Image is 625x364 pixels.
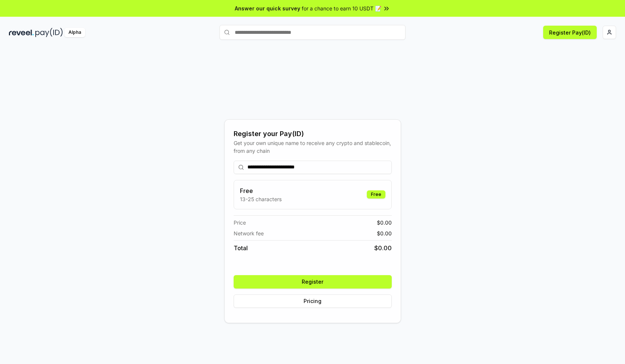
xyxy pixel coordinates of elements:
p: 13-25 characters [240,195,282,203]
div: Register your Pay(ID) [234,129,392,139]
span: Network fee [234,229,264,237]
span: for a chance to earn 10 USDT 📝 [302,4,381,12]
span: $ 0.00 [374,244,392,252]
span: $ 0.00 [377,229,392,237]
span: Price [234,219,246,226]
button: Register [234,275,392,289]
div: Free [367,190,385,199]
div: Get your own unique name to receive any crypto and stablecoin, from any chain [234,139,392,155]
span: Total [234,244,248,252]
span: Answer our quick survey [235,4,300,12]
h3: Free [240,186,282,195]
span: $ 0.00 [377,219,392,226]
div: Alpha [64,28,85,37]
button: Register Pay(ID) [543,26,597,39]
img: pay_id [35,28,63,37]
button: Pricing [234,294,392,308]
img: reveel_dark [9,28,34,37]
